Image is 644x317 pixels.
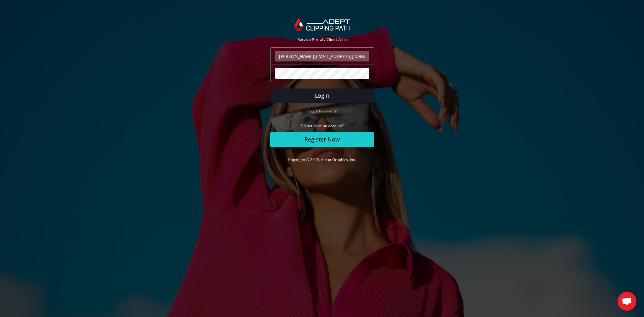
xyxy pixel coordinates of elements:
[270,132,374,147] a: Register Now
[298,37,347,42] span: Service Portal / Client Area
[288,157,356,162] a: Copyright © 2025, Adept Graphics, Inc.
[294,18,350,31] img: Adept Graphics
[270,89,374,103] button: Login
[301,123,344,129] small: Do not have an account?
[307,108,338,114] a: Forgot Password?
[618,292,636,311] div: Aprire la chat
[275,51,369,61] input: Email Address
